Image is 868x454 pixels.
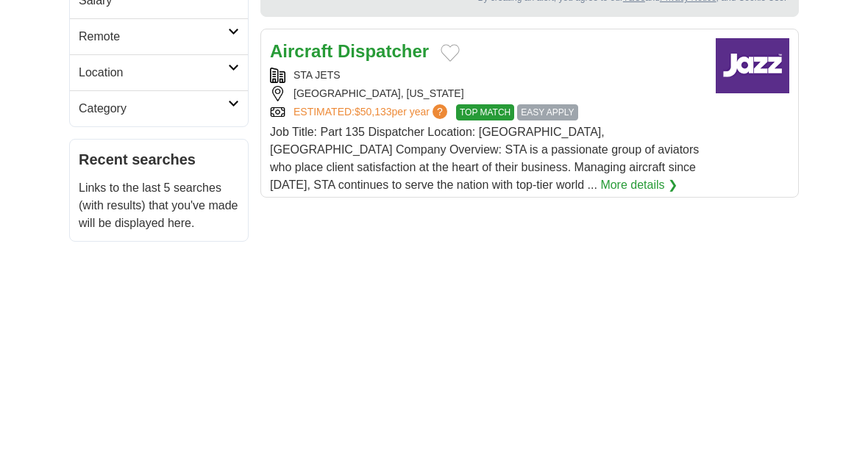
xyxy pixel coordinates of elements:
[79,148,239,170] h2: Recent searches
[270,41,429,61] a: Aircraft Dispatcher
[270,126,699,191] span: Job Title: Part 135 Dispatcher Location: [GEOGRAPHIC_DATA], [GEOGRAPHIC_DATA] Company Overview: S...
[270,86,704,101] div: [GEOGRAPHIC_DATA], [US_STATE]
[716,38,789,93] img: Company logo
[338,41,429,61] strong: Dispatcher
[270,68,704,83] div: STA JETS
[517,104,577,120] span: EASY APPLY
[79,100,228,118] h2: Category
[79,64,228,82] h2: Location
[600,176,677,194] a: More details ❯
[70,90,248,126] a: Category
[70,54,248,90] a: Location
[433,104,447,119] span: ?
[70,18,248,54] a: Remote
[441,44,460,62] button: Add to favorite jobs
[355,106,392,118] span: $50,133
[270,41,332,61] strong: Aircraft
[456,104,514,120] span: TOP MATCH
[294,104,450,120] a: ESTIMATED:$50,133per year?
[79,28,228,46] h2: Remote
[79,179,239,232] p: Links to the last 5 searches (with results) that you've made will be displayed here.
